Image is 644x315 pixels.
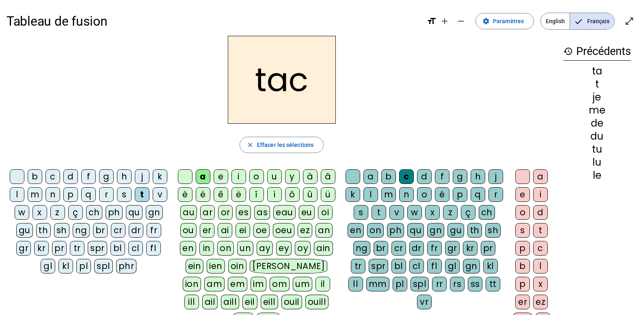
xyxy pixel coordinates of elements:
div: û [303,187,318,202]
div: j [135,169,149,184]
div: q [81,187,96,202]
div: gn [146,205,163,220]
h3: Précédents [563,42,631,61]
div: un [237,241,253,256]
div: om [270,277,290,291]
div: z [443,205,458,220]
div: ill [184,295,199,309]
div: w [407,205,422,220]
div: ph [387,223,404,238]
div: gl [41,259,55,273]
h1: Tableau de fusion [6,8,420,34]
div: s [117,187,132,202]
div: z [50,205,65,220]
div: c [45,169,60,184]
div: il [316,277,330,291]
div: on [217,241,234,256]
div: s [354,205,368,220]
div: gl [445,259,460,273]
div: dr [409,241,424,256]
div: kr [463,241,478,256]
div: h [117,169,132,184]
div: b [28,169,42,184]
div: è [178,187,192,202]
div: fr [147,223,161,238]
div: o [515,205,530,220]
div: gu [16,223,33,238]
div: ez [298,223,312,238]
div: sh [485,223,501,238]
div: x [533,277,548,291]
div: spr [88,241,107,256]
h2: tac [228,36,336,124]
div: p [515,277,530,291]
mat-icon: history [563,46,573,56]
button: Paramètres [475,13,534,29]
div: a [196,169,210,184]
div: bl [110,241,125,256]
div: ss [468,277,482,291]
div: im [251,277,266,291]
div: q [471,187,485,202]
div: cr [111,223,125,238]
div: ng [73,223,90,238]
div: d [533,205,548,220]
div: spr [369,259,388,273]
div: oin [228,259,247,273]
div: m [381,187,396,202]
div: c [533,241,548,256]
div: c [399,169,414,184]
div: me [563,105,631,115]
div: é [196,187,210,202]
div: sh [54,223,69,238]
div: pl [393,277,407,291]
div: ouil [281,295,302,309]
button: Entrer en plein écran [621,13,638,29]
div: t [533,223,548,238]
div: cl [128,241,143,256]
div: t [372,205,386,220]
div: l [10,187,24,202]
div: a [533,169,548,184]
div: br [93,223,108,238]
div: phr [116,259,137,273]
div: t [135,187,149,202]
div: p [453,187,467,202]
div: as [254,205,270,220]
div: ion [183,277,201,291]
div: d [63,169,78,184]
div: kr [34,241,49,256]
div: le [563,171,631,180]
div: br [374,241,388,256]
div: eil [242,295,257,309]
div: aill [221,295,239,309]
div: f [435,169,450,184]
mat-button-toggle-group: Language selection [540,13,615,30]
div: ouill [305,295,328,309]
div: p [515,241,530,256]
div: kl [58,259,73,273]
div: oi [318,205,333,220]
div: g [99,169,114,184]
div: th [36,223,51,238]
div: ô [285,187,300,202]
div: e [515,187,530,202]
div: on [367,223,384,238]
div: l [363,187,378,202]
div: ay [257,241,273,256]
div: je [563,92,631,102]
mat-icon: format_size [427,16,437,26]
mat-icon: close [246,141,254,149]
div: s [515,223,530,238]
div: gn [463,259,480,273]
div: x [425,205,440,220]
div: eill [261,295,278,309]
div: qu [407,223,424,238]
div: fr [427,241,442,256]
div: u [267,169,282,184]
div: ta [563,66,631,76]
button: Diminuer la taille de la police [453,13,469,29]
div: pr [481,241,495,256]
button: Augmenter la taille de la police [437,13,453,29]
div: ll [348,277,363,291]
